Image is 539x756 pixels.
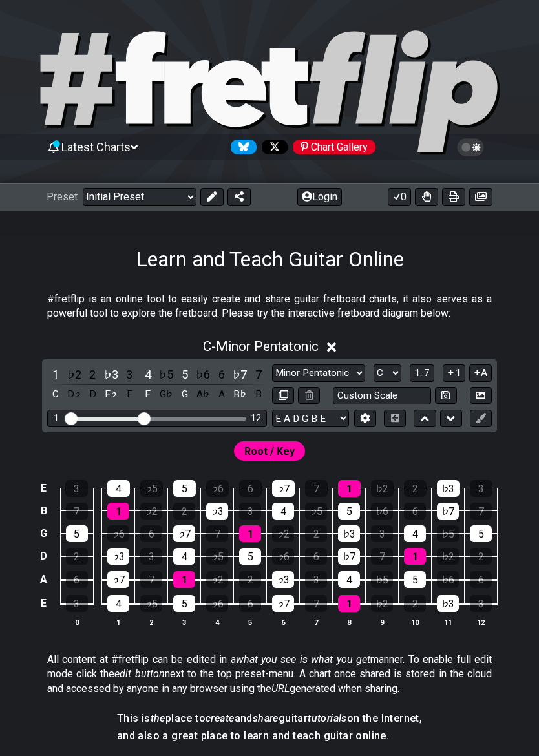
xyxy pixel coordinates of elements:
div: 2 [173,503,195,520]
div: ♭2 [272,525,294,542]
div: 3 [65,480,88,497]
div: ♭2 [206,571,228,588]
div: 6 [470,571,492,588]
div: 7 [66,503,88,520]
div: 1 [107,503,129,520]
select: Scale [272,364,365,382]
span: Toggle light / dark theme [463,142,478,153]
div: ♭5 [140,480,163,497]
div: toggle scale degree [140,366,156,383]
em: create [206,712,234,724]
div: 5 [239,548,261,565]
button: Toggle Dexterity for all fretkits [415,188,438,206]
button: Create image [469,188,492,206]
div: ♭2 [437,548,459,565]
div: ♭5 [371,571,393,588]
div: ♭6 [206,595,228,612]
div: toggle scale degree [231,366,248,383]
div: 6 [66,571,88,588]
div: toggle scale degree [84,366,101,383]
div: toggle pitch class [195,386,211,403]
div: 2 [404,595,426,612]
a: Follow #fretflip at X [257,140,288,154]
button: Edit Tuning [354,410,376,427]
div: ♭2 [371,595,393,612]
div: ♭3 [338,525,360,542]
select: Preset [83,188,196,206]
div: 7 [140,571,162,588]
div: 4 [272,503,294,520]
div: ♭3 [437,480,460,497]
div: ♭3 [107,548,129,565]
div: toggle scale degree [195,366,211,383]
td: G [36,522,52,545]
div: toggle pitch class [103,386,120,403]
th: 2 [135,615,168,629]
div: toggle pitch class [158,386,174,403]
div: toggle pitch class [140,386,156,403]
div: ♭5 [140,595,162,612]
div: 6 [239,480,262,497]
button: Move down [440,410,462,427]
button: Login [297,188,342,206]
div: Chart Gallery [293,140,375,154]
th: 11 [432,615,465,629]
div: 4 [107,480,130,497]
p: All content at #fretflip can be edited in a manner. To enable full edit mode click the next to th... [47,653,492,696]
div: 5 [66,525,88,542]
div: ♭6 [206,480,229,497]
select: Tuning [272,410,349,427]
div: 12 [251,413,261,424]
button: Print [442,188,465,206]
div: 6 [404,503,426,520]
span: C - Minor Pentatonic [203,339,319,354]
div: 3 [66,595,88,612]
div: ♭5 [437,525,459,542]
div: 2 [404,480,427,497]
div: toggle scale degree [213,366,230,383]
div: toggle pitch class [66,386,83,403]
div: ♭2 [371,480,394,497]
div: ♭5 [305,503,327,520]
div: ♭7 [338,548,360,565]
em: what you see is what you get [236,653,371,666]
span: First enable full edit mode to edit [244,442,295,461]
div: ♭7 [272,595,294,612]
div: 1 [54,413,59,424]
button: 1..7 [410,364,434,382]
td: E [36,478,52,500]
th: 9 [366,615,399,629]
td: D [36,545,52,568]
div: 1 [239,525,261,542]
div: ♭3 [206,503,228,520]
div: toggle scale degree [250,366,267,383]
div: ♭7 [107,571,129,588]
div: 4 [107,595,129,612]
div: 3 [239,503,261,520]
div: toggle pitch class [250,386,267,403]
div: 4 [173,548,195,565]
span: 1..7 [414,367,430,379]
button: 0 [388,188,411,206]
th: 5 [234,615,267,629]
div: 5 [173,480,196,497]
p: #fretflip is an online tool to easily create and share guitar fretboard charts, it also serves as... [47,292,492,321]
div: toggle scale degree [66,366,83,383]
div: 5 [470,525,492,542]
button: Copy [272,387,294,404]
div: 7 [305,480,328,497]
em: URL [271,682,290,695]
div: 4 [404,525,426,542]
div: toggle scale degree [121,366,138,383]
div: 6 [140,525,162,542]
div: toggle pitch class [84,386,101,403]
div: 1 [173,571,195,588]
div: 1 [338,480,361,497]
em: tutorials [308,712,347,724]
div: 7 [305,595,327,612]
div: toggle scale degree [103,366,120,383]
button: Toggle horizontal chord view [384,410,406,427]
em: edit button [114,667,164,680]
div: 2 [305,525,327,542]
th: 6 [267,615,300,629]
